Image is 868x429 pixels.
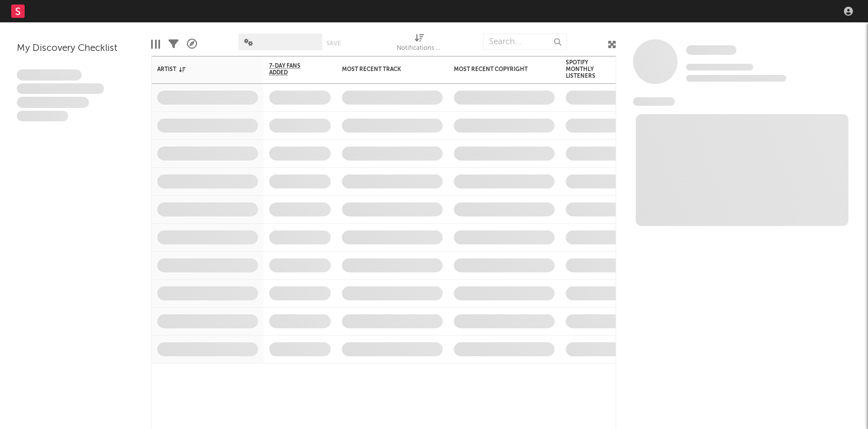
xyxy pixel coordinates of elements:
div: Filters [168,28,179,60]
div: Spotify Monthly Listeners [566,59,605,79]
span: Integer aliquet in purus et [17,83,104,95]
div: A&R Pipeline [187,28,197,60]
span: Lorem ipsum dolor [17,69,82,81]
span: Tracking Since: [DATE] [686,64,753,70]
button: Save [326,40,341,46]
div: Most Recent Copyright [454,66,538,73]
div: Edit Columns [151,28,160,60]
a: Some Artist [686,45,736,56]
span: 7-Day Fans Added [269,63,314,76]
span: Some Artist [686,45,736,55]
div: Most Recent Track [342,66,426,73]
div: Notifications (Artist) [397,42,442,55]
span: Aliquam viverra [17,111,68,122]
span: 0 fans last week [686,75,786,82]
div: My Discovery Checklist [17,42,134,55]
span: News Feed [633,97,675,106]
span: Praesent ac interdum [17,97,89,108]
div: Artist [157,66,241,73]
div: Notifications (Artist) [397,28,442,60]
input: Search... [483,34,567,50]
